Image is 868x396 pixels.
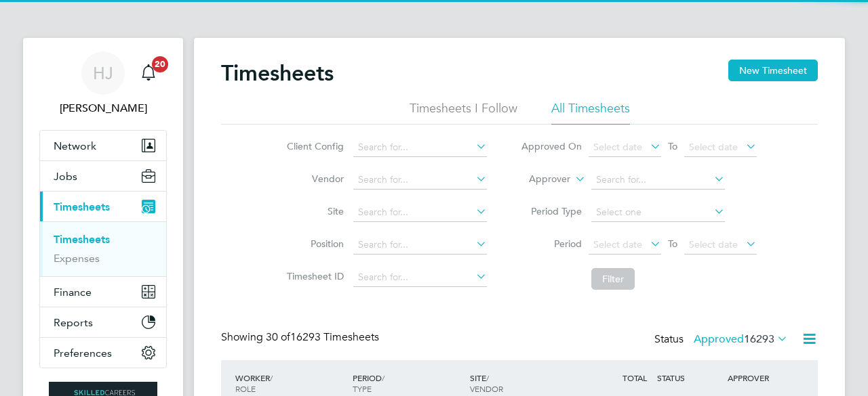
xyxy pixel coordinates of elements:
li: Timesheets I Follow [410,100,517,125]
span: Network [54,139,96,152]
label: Approved On [521,140,582,152]
span: Holly Jones [39,100,167,116]
button: Reports [40,307,166,337]
label: Site [283,205,344,217]
span: To [664,137,682,155]
span: Select date [689,141,738,153]
span: HJ [93,64,113,82]
label: Approved [694,332,788,346]
span: Select date [593,238,642,250]
label: Client Config [283,140,344,152]
button: Network [40,131,166,160]
span: Select date [689,238,738,250]
div: Status [654,330,791,349]
span: / [270,372,273,383]
span: 30 of [266,330,290,344]
span: TOTAL [623,372,647,383]
span: 20 [152,56,168,72]
input: Search for... [353,236,487,255]
span: TYPE [353,383,372,394]
label: Approver [509,173,570,186]
span: Select date [593,141,642,153]
button: Filter [591,268,635,290]
span: Finance [54,286,92,299]
input: Search for... [353,203,487,222]
button: Timesheets [40,192,166,221]
input: Search for... [353,138,487,157]
label: Position [283,238,344,250]
span: / [486,372,489,383]
span: / [382,372,384,383]
label: Vendor [283,173,344,185]
span: Preferences [54,347,112,359]
a: Expenses [54,252,100,265]
input: Search for... [353,171,487,190]
label: Period [521,238,582,250]
li: All Timesheets [551,100,630,125]
input: Select one [591,203,725,222]
span: Jobs [54,170,77,183]
button: Jobs [40,161,166,191]
a: HJ[PERSON_NAME] [39,51,167,116]
div: STATUS [654,366,724,390]
h2: Timesheets [221,60,334,87]
span: Reports [54,316,93,329]
span: ROLE [235,383,256,394]
button: New Timesheet [728,60,818,81]
span: 16293 Timesheets [266,330,379,344]
a: 20 [135,51,162,95]
button: Preferences [40,338,166,368]
button: Finance [40,277,166,307]
div: APPROVER [724,366,795,390]
input: Search for... [353,268,487,287]
span: 16293 [744,332,774,346]
input: Search for... [591,171,725,190]
span: Timesheets [54,200,110,213]
a: Timesheets [54,233,110,246]
div: Showing [221,330,382,345]
span: VENDOR [470,383,503,394]
label: Period Type [521,205,582,217]
span: To [664,235,682,252]
label: Timesheet ID [283,270,344,282]
div: Timesheets [40,221,166,276]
